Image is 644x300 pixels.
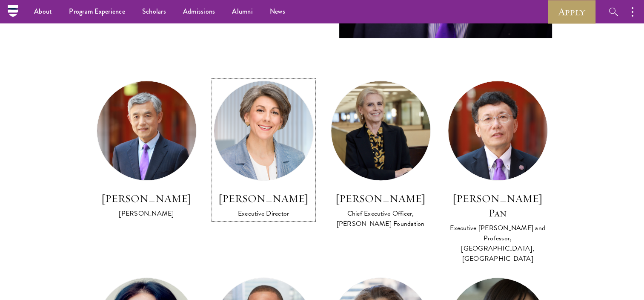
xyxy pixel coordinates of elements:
a: [PERSON_NAME] Chief Executive Officer, [PERSON_NAME] Foundation [331,81,431,230]
h3: [PERSON_NAME] [214,191,314,206]
h3: [PERSON_NAME] [97,191,197,206]
div: Executive Director [214,208,314,219]
h3: [PERSON_NAME] Pan [448,191,548,220]
a: [PERSON_NAME] [PERSON_NAME] [97,81,197,219]
div: Executive [PERSON_NAME] and Professor, [GEOGRAPHIC_DATA], [GEOGRAPHIC_DATA] [448,223,548,264]
a: [PERSON_NAME] Executive Director [214,81,314,219]
a: [PERSON_NAME] Pan Executive [PERSON_NAME] and Professor, [GEOGRAPHIC_DATA], [GEOGRAPHIC_DATA] [448,81,548,265]
div: Chief Executive Officer, [PERSON_NAME] Foundation [331,208,431,229]
h3: [PERSON_NAME] [331,191,431,206]
div: [PERSON_NAME] [97,208,197,219]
